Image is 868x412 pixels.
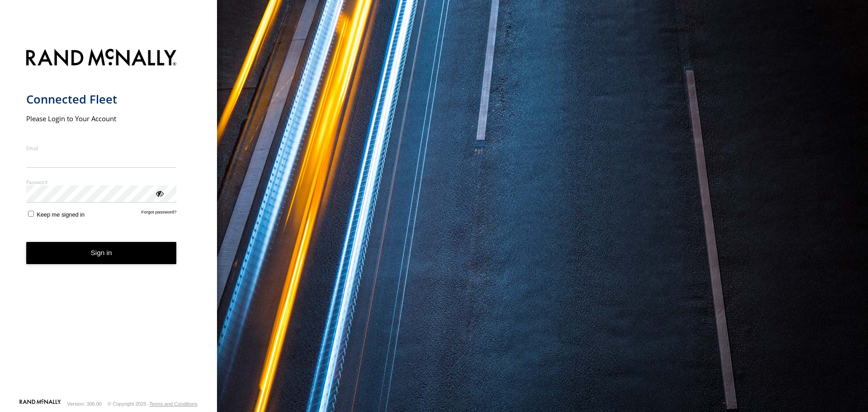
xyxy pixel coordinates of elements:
img: Rand McNally [26,47,177,70]
h2: Please Login to Your Account [26,114,177,123]
h1: Connected Fleet [26,92,177,107]
button: Sign in [26,242,177,264]
div: ViewPassword [155,189,164,198]
span: Keep me signed in [37,211,85,218]
form: main [26,43,191,398]
a: Visit our Website [19,399,61,408]
input: Keep me signed in [28,211,34,217]
div: © Copyright 2025 - [108,401,198,407]
a: Terms and Conditions [150,401,198,407]
div: Version: 306.00 [67,401,102,407]
label: Email [26,145,177,152]
a: Forgot password? [142,209,177,218]
label: Password [26,179,177,185]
